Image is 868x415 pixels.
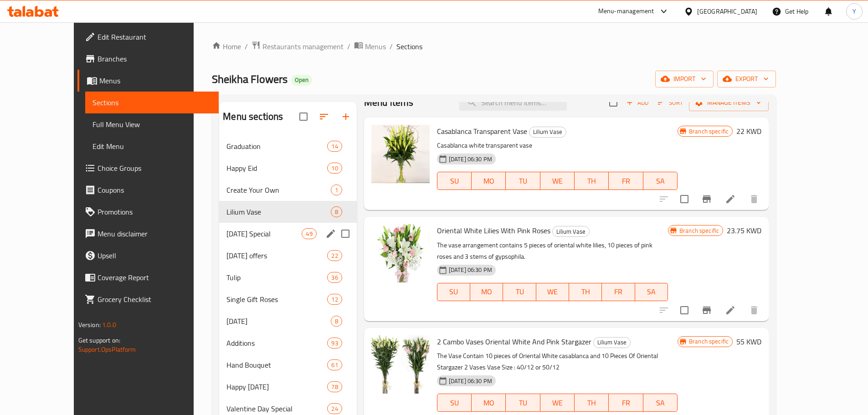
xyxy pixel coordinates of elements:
[327,141,342,152] div: items
[78,334,120,346] span: Get support on:
[77,48,219,70] a: Branches
[647,174,674,188] span: SA
[226,228,302,239] span: [DATE] Special
[606,285,631,298] span: FR
[604,93,623,112] span: Select section
[655,71,714,87] button: import
[219,266,356,288] div: Tulip36
[226,338,327,348] div: Additions
[459,95,567,111] input: search
[328,142,341,151] span: 14
[328,251,341,260] span: 22
[725,194,736,205] a: Edit menu item
[219,288,356,310] div: Single Gift Roses12
[609,172,643,190] button: FR
[529,127,566,138] div: Lilium Vase
[219,135,356,157] div: Graduation14
[219,354,356,376] div: Hand Bouquet61
[717,71,776,87] button: export
[328,339,341,348] span: 93
[226,381,327,392] div: Happy Valentine's Day
[544,396,571,410] span: WE
[569,283,602,301] button: TH
[331,206,342,217] div: items
[302,230,316,238] span: 49
[371,224,430,282] img: Oriental White Lilies With Pink Roses
[226,359,327,370] span: Hand Bouquet
[85,92,219,113] a: Sections
[445,377,496,385] span: [DATE] 06:30 PM
[219,310,356,332] div: [DATE]8
[226,206,330,217] div: Lilium Vase
[639,285,664,298] span: SA
[313,106,335,128] span: Sort sections
[327,163,342,174] div: items
[226,141,327,152] span: Graduation
[437,224,550,237] span: Oriental White Lilies With Pink Roses
[643,394,678,412] button: SA
[324,227,338,241] button: edit
[78,319,101,331] span: Version:
[226,403,327,414] span: Valentine Day Special
[696,97,761,108] span: Manage items
[98,228,211,239] span: Menu disclaimer
[743,299,765,321] button: delete
[328,383,341,391] span: 78
[675,301,694,320] span: Select to update
[437,394,472,412] button: SU
[226,381,327,392] span: Happy [DATE]
[226,250,327,261] span: [DATE] offers
[102,319,116,331] span: 1.0.0
[98,294,211,305] span: Grocery Checklist
[77,26,219,48] a: Edit Restaurant
[331,317,342,326] span: 8
[578,396,605,410] span: TH
[98,163,211,174] span: Choice Groups
[98,272,211,283] span: Coverage Report
[736,335,761,348] h6: 55 KWD
[328,273,341,282] span: 36
[470,283,503,301] button: MO
[98,31,211,42] span: Edit Restaurant
[219,179,356,201] div: Create Your Own1
[529,127,566,137] span: Lilium Vase
[98,53,211,64] span: Branches
[623,96,652,110] span: Add item
[327,272,342,283] div: items
[573,285,598,298] span: TH
[77,201,219,223] a: Promotions
[226,163,327,174] span: Happy Eid
[544,174,571,188] span: WE
[647,396,674,410] span: SA
[437,172,472,190] button: SU
[503,283,536,301] button: TU
[371,125,430,183] img: Casablanca Transparent Vase
[219,245,356,266] div: [DATE] offers22
[593,337,631,348] div: Lilium Vase
[675,190,694,209] span: Select to update
[472,394,506,412] button: MO
[472,172,506,190] button: MO
[327,403,342,414] div: items
[347,41,350,52] li: /
[474,285,499,298] span: MO
[725,305,736,316] a: Edit menu item
[92,141,211,152] span: Edit Menu
[219,376,356,398] div: Happy [DATE]78
[226,316,330,327] div: Father's Day
[328,361,341,369] span: 61
[509,396,536,410] span: TU
[578,174,605,188] span: TH
[598,6,654,17] div: Menu-management
[540,172,575,190] button: WE
[445,266,496,274] span: [DATE] 06:30 PM
[226,272,327,283] span: Tulip
[291,76,312,84] span: Open
[663,73,706,85] span: import
[623,96,652,110] button: Add
[575,394,609,412] button: TH
[262,41,344,52] span: Restaurants management
[302,228,316,239] div: items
